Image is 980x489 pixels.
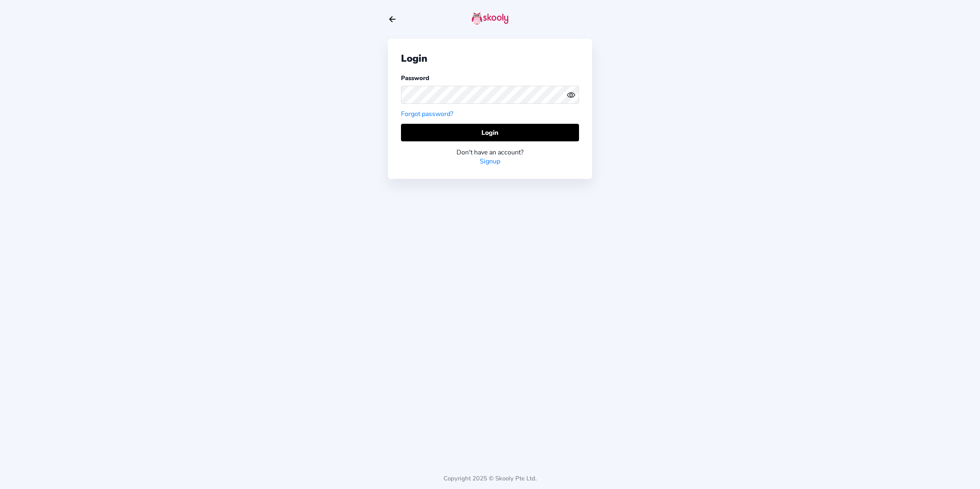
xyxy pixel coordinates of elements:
[401,124,579,141] button: Login
[567,91,575,99] ion-icon: eye outline
[401,109,453,118] a: Forgot password?
[401,52,579,65] div: Login
[388,15,397,24] button: arrow back outline
[567,91,579,99] button: eye outlineeye off outline
[401,148,579,157] div: Don't have an account?
[480,157,500,166] a: Signup
[472,12,508,25] img: skooly-logo.png
[401,74,429,82] label: Password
